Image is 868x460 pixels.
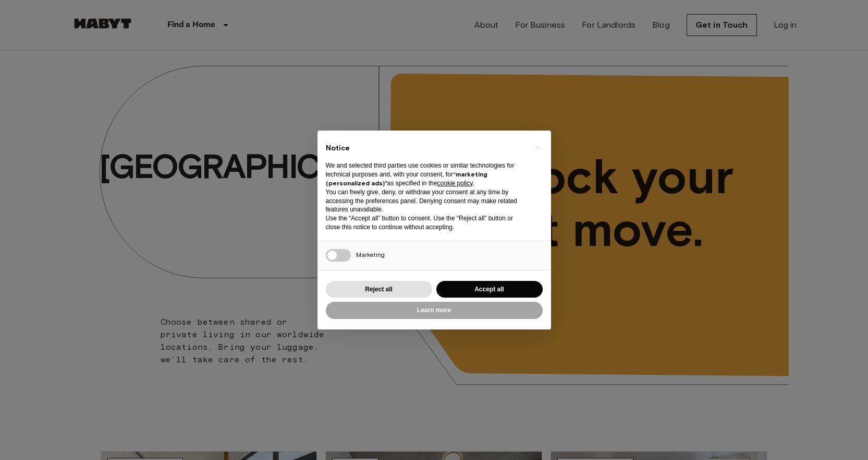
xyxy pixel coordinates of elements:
a: cookie policy [437,180,473,187]
p: We and selected third parties use cookies or similar technologies for technical purposes and, wit... [326,161,526,187]
button: Learn more [326,302,543,319]
span: × [535,141,539,154]
button: Reject all [326,281,432,298]
h2: Notice [326,143,526,154]
span: Marketing [356,251,385,258]
p: You can freely give, deny, or withdraw your consent at any time by accessing the preferences pane... [326,188,526,214]
button: Accept all [436,281,543,298]
p: Use the “Accept all” button to consent. Use the “Reject all” button or close this notice to conti... [326,214,526,232]
button: Close this notice [529,139,546,156]
strong: “marketing (personalized ads)” [326,170,487,187]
